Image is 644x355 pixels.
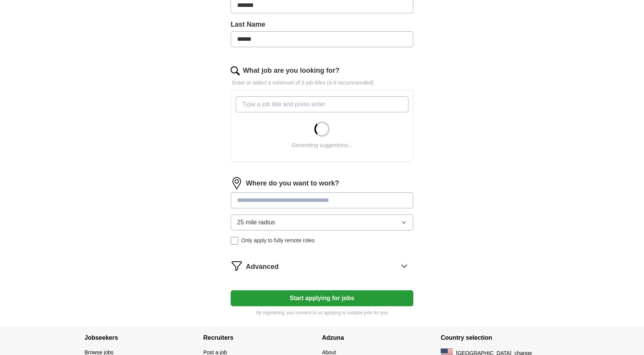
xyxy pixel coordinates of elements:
[441,327,560,349] h4: Country selection
[231,260,243,272] img: filter
[292,141,352,149] div: Generating suggestions...
[231,66,240,75] img: search.png
[246,262,279,272] span: Advanced
[231,237,238,245] input: Only apply to fully remote roles
[236,96,408,112] input: Type a job title and press enter
[246,178,339,189] label: Where do you want to work?
[231,19,413,30] label: Last Name
[231,79,413,87] p: Enter or select a minimum of 3 job titles (4-8 recommended)
[243,66,340,76] label: What job are you looking for?
[231,177,243,189] img: location.png
[231,214,413,230] button: 25 mile radius
[231,290,413,306] button: Start applying for jobs
[231,309,413,316] p: By registering, you consent to us applying to suitable jobs for you
[237,218,275,227] span: 25 mile radius
[241,237,314,245] span: Only apply to fully remote roles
